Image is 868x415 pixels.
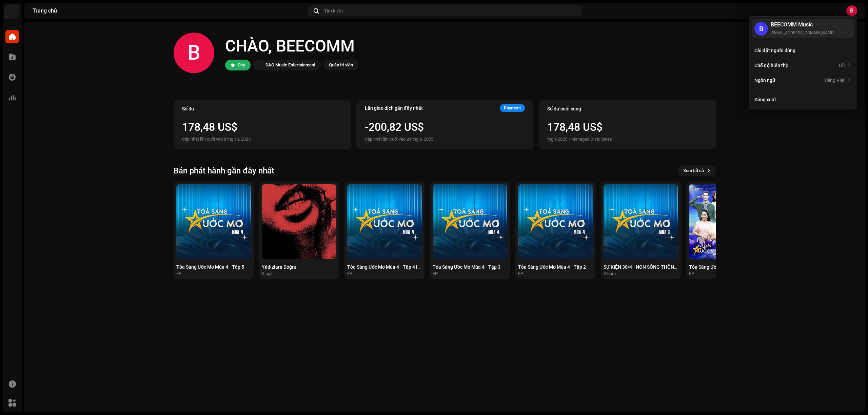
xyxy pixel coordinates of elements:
[752,59,854,72] re-m-nav-item: Chế độ hiển thị:
[365,135,433,143] div: Cập nhật lần cuối vào 24 thg 9, 2025
[754,97,776,102] div: Đăng xuất
[571,135,612,143] div: Managed Distr. Sales
[604,271,616,276] div: Album
[547,135,567,143] div: thg 9 2025
[689,184,764,259] img: ca0570c1-7637-4a58-8661-4e6788367b97
[182,106,342,111] div: Số dư
[846,5,857,16] div: B
[518,184,593,259] img: 1b956bca-87e6-4ca5-9dc4-4000045fff96
[255,61,263,69] img: 76e35660-c1c7-4f61-ac9e-76e2af66a330
[771,30,834,36] div: [EMAIL_ADDRESS][DOMAIN_NAME]
[539,100,716,149] re-o-card-value: Số dư cuối cùng
[324,8,343,14] span: Tìm kiếm
[754,22,768,36] div: B
[771,22,834,27] div: BEECOMM Music
[265,61,315,69] div: DAO Music Entertainment
[347,264,422,270] div: Tỏa Sáng Ước Mơ Mùa 4 - Tập 4 [(Live) [Intrusmental]]
[174,165,274,176] h3: Bản phát hành gần đây nhất
[518,264,593,270] div: Tỏa Sáng Ước Mơ Mùa 4 - Tập 2
[752,93,854,106] re-m-nav-item: Đăng xuất
[569,135,570,143] div: •
[604,264,678,270] div: SỰ KIỆN 30/4 - NON SÔNG THỐNG NHẤT
[262,271,274,276] div: Single
[689,271,694,276] div: EP
[604,184,678,259] img: 9635a069-e181-4d06-8742-d111740b79a5
[752,74,854,87] re-m-nav-item: Ngôn ngữ
[500,104,525,112] div: Payment
[329,61,353,69] div: Quản trị viên
[174,33,214,73] div: B
[33,8,305,14] div: Trang chủ
[752,44,854,57] re-m-nav-item: Cài đặt người dùng
[754,78,775,83] div: Ngôn ngữ
[433,271,438,276] div: EP
[365,105,423,111] div: Lần giao dịch gần đây nhất
[547,106,708,111] div: Số dư cuối cùng
[262,264,336,270] div: Yıldızlara Doğru
[689,264,764,270] div: Tỏa Sáng Ước Mơ Mùa 3 - Tập 12 (Live) [Intrusmental]
[754,63,788,68] div: Chế độ hiển thị:
[518,271,523,276] div: EP
[433,264,507,270] div: Tỏa Sáng Ước Mơ Mùa 4 - Tập 3
[225,35,358,57] div: CHÀO, BEECOMM
[683,164,704,178] span: Xem tất cả
[824,78,845,83] div: Tiếng Việt
[176,184,251,259] img: d44b52d1-1495-4060-a7de-1b2ef25ec875
[176,271,181,276] div: EP
[238,61,245,69] div: Chủ
[838,63,845,68] div: Tối
[347,271,352,276] div: EP
[182,135,342,143] div: Cập nhật lần cuối vào 8 thg 10, 2025
[678,165,716,176] button: Xem tất cả
[754,48,795,53] div: Cài đặt người dùng
[262,184,336,259] img: 00c4455d-aa62-4acd-b0d4-0d68d588bed2
[176,264,251,270] div: Tỏa Sáng Ước Mơ Mùa 4 - Tập 5
[5,5,19,19] img: 76e35660-c1c7-4f61-ac9e-76e2af66a330
[174,100,351,149] re-o-card-value: Số dư
[433,184,507,259] img: d1817284-bf34-41d0-9e33-e397fe4898f4
[347,184,422,259] img: be1cc151-81cc-47a5-9de3-4dbaa7047845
